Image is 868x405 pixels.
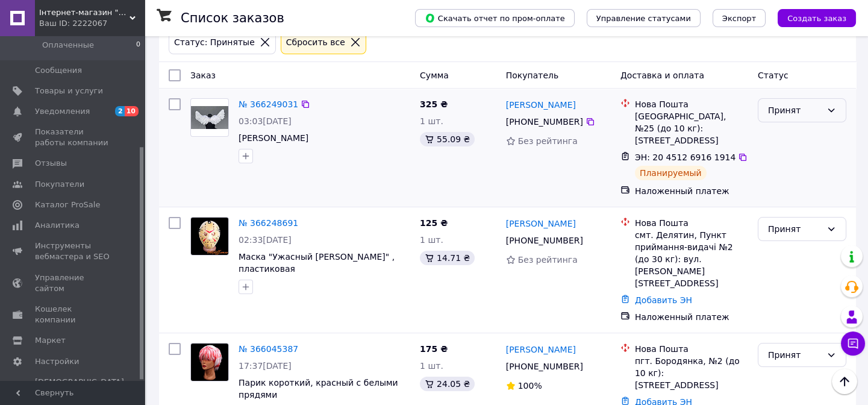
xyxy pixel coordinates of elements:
[506,362,583,371] span: [PHONE_NUMBER]
[172,36,257,49] div: Статус: Принятые
[420,251,475,265] div: 14.71 ₴
[284,36,348,49] div: Сбросить все
[191,106,228,129] img: Фото товару
[713,9,766,27] button: Экспорт
[420,235,443,245] span: 1 шт.
[420,71,449,80] span: Сумма
[42,40,94,51] span: Оплаченные
[190,98,229,137] a: Фото товару
[620,71,704,80] span: Доставка и оплата
[136,40,140,51] span: 0
[635,166,707,180] div: Планируемый
[239,378,398,400] a: Парик короткий, красный с белыми прядями
[35,106,90,117] span: Уведомления
[635,217,748,229] div: Нова Пошта
[35,272,111,294] span: Управление сайтом
[420,116,443,126] span: 1 шт.
[506,218,576,230] a: [PERSON_NAME]
[35,240,111,262] span: Инструменты вебмастера и SEO
[420,344,448,354] span: 175 ₴
[35,356,79,367] span: Настройки
[420,218,448,228] span: 125 ₴
[239,116,292,126] span: 03:03[DATE]
[635,185,748,197] div: Наложенный платеж
[841,331,865,356] button: Чат с покупателем
[768,348,822,362] div: Принят
[35,65,82,76] span: Сообщения
[125,106,139,116] span: 10
[190,343,229,381] a: Фото товару
[35,179,84,190] span: Покупатели
[596,14,691,23] span: Управление статусами
[35,86,103,96] span: Товары и услуги
[420,99,448,109] span: 325 ₴
[758,71,788,80] span: Статус
[39,7,130,18] span: Інтернет-магазин "Карнавал"
[191,218,228,255] img: Фото товару
[832,369,857,394] button: Наверх
[239,252,395,274] a: Маска "Ужасный [PERSON_NAME]" , пластиковая
[420,132,475,146] div: 55.09 ₴
[778,9,856,27] button: Создать заказ
[190,217,229,256] a: Фото товару
[35,158,67,169] span: Отзывы
[181,11,284,25] h1: Список заказов
[768,222,822,236] div: Принят
[506,71,559,80] span: Покупатель
[768,104,822,117] div: Принят
[518,136,578,146] span: Без рейтинга
[39,18,145,29] div: Ваш ID: 2222067
[190,71,216,80] span: Заказ
[506,99,576,111] a: [PERSON_NAME]
[506,344,576,356] a: [PERSON_NAME]
[506,236,583,245] span: [PHONE_NUMBER]
[425,13,565,24] span: Скачать отчет по пром-оплате
[35,304,111,325] span: Кошелек компании
[239,218,298,228] a: № 366248691
[420,361,443,371] span: 1 шт.
[35,127,111,148] span: Показатели работы компании
[518,381,542,391] span: 100%
[766,13,856,22] a: Создать заказ
[722,14,756,23] span: Экспорт
[420,377,475,391] div: 24.05 ₴
[415,9,575,27] button: Скачать отчет по пром-оплате
[506,117,583,127] span: [PHONE_NUMBER]
[787,14,846,23] span: Создать заказ
[239,361,292,371] span: 17:37[DATE]
[635,110,748,146] div: [GEOGRAPHIC_DATA], №25 (до 10 кг): [STREET_ADDRESS]
[635,152,736,162] span: ЭН: 20 4512 6916 1914
[35,220,80,231] span: Аналитика
[635,295,692,305] a: Добавить ЭН
[518,255,578,265] span: Без рейтинга
[115,106,125,116] span: 2
[635,229,748,289] div: смт. Делятин, Пункт приймання-видачі №2 (до 30 кг): вул. [PERSON_NAME][STREET_ADDRESS]
[635,98,748,110] div: Нова Пошта
[635,343,748,355] div: Нова Пошта
[635,355,748,391] div: пгт. Бородянка, №2 (до 10 кг): [STREET_ADDRESS]
[635,311,748,323] div: Наложенный платеж
[35,199,100,210] span: Каталог ProSale
[35,335,66,346] span: Маркет
[191,344,228,381] img: Фото товару
[239,235,292,245] span: 02:33[DATE]
[239,99,298,109] a: № 366249031
[239,133,308,143] a: [PERSON_NAME]
[239,344,298,354] a: № 366045387
[587,9,701,27] button: Управление статусами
